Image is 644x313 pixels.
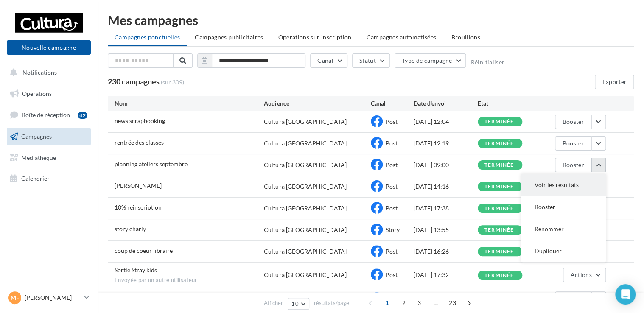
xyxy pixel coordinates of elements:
[115,99,264,108] div: Nom
[395,53,466,68] button: Type de campagne
[264,99,371,108] div: Audience
[11,293,20,302] span: MF
[414,182,478,191] div: [DATE] 14:16
[264,271,346,279] div: Cultura [GEOGRAPHIC_DATA]
[555,115,591,129] button: Booster
[310,53,347,68] button: Canal
[484,273,514,278] div: terminée
[22,69,57,76] span: Notifications
[7,290,91,306] a: MF [PERSON_NAME]
[108,14,634,26] div: Mes campagnes
[195,34,263,41] span: Campagnes publicitaires
[115,139,164,146] span: rentrée des classes
[414,247,478,256] div: [DATE] 16:26
[21,175,50,182] span: Calendrier
[291,300,299,307] span: 10
[288,298,309,310] button: 10
[445,296,459,310] span: 23
[470,59,504,66] button: Réinitialiser
[5,85,92,103] a: Opérations
[25,293,81,302] p: [PERSON_NAME]
[595,75,634,89] button: Exporter
[484,249,514,254] div: terminée
[521,218,606,240] button: Renommer
[555,158,591,172] button: Booster
[414,99,478,108] div: Date d'envoi
[563,268,605,282] button: Actions
[386,118,398,125] span: Post
[484,141,514,146] div: terminée
[484,162,514,168] div: terminée
[414,139,478,148] div: [DATE] 12:19
[78,112,87,119] div: 42
[115,117,165,124] span: news scrapbooking
[371,99,414,108] div: Canal
[570,271,591,278] span: Actions
[314,299,349,307] span: résultats/page
[21,133,52,140] span: Campagnes
[484,206,514,211] div: terminée
[115,182,162,189] span: sabrina carpenters
[264,117,346,126] div: Cultura [GEOGRAPHIC_DATA]
[484,184,514,190] div: terminée
[5,149,92,167] a: Médiathèque
[115,225,146,232] span: story charly
[521,240,606,262] button: Dupliquer
[5,106,92,124] a: Boîte de réception42
[115,247,173,254] span: coup de coeur libraire
[555,291,591,306] button: Booster
[386,204,398,212] span: Post
[521,174,606,196] button: Voir les résultats
[264,182,346,191] div: Cultura [GEOGRAPHIC_DATA]
[22,90,52,97] span: Opérations
[414,204,478,212] div: [DATE] 17:38
[412,296,426,310] span: 3
[115,160,188,168] span: planning ateliers septembre
[264,247,346,256] div: Cultura [GEOGRAPHIC_DATA]
[429,296,442,310] span: ...
[115,277,264,284] span: Envoyée par un autre utilisateur
[484,119,514,125] div: terminée
[414,161,478,169] div: [DATE] 09:00
[352,53,390,68] button: Statut
[386,248,398,255] span: Post
[5,128,92,145] a: Campagnes
[386,226,400,233] span: Story
[115,266,157,274] span: Sortie Stray kids
[5,170,92,187] a: Calendrier
[22,111,70,118] span: Boîte de réception
[451,34,480,41] span: Brouillons
[108,77,160,86] span: 230 campagnes
[264,226,346,234] div: Cultura [GEOGRAPHIC_DATA]
[115,204,162,211] span: 10% reinscription
[264,299,283,307] span: Afficher
[478,99,542,108] div: État
[386,183,398,190] span: Post
[7,40,91,55] button: Nouvelle campagne
[386,161,398,168] span: Post
[381,296,394,310] span: 1
[414,271,478,279] div: [DATE] 17:32
[264,161,346,169] div: Cultura [GEOGRAPHIC_DATA]
[397,296,411,310] span: 2
[521,196,606,218] button: Booster
[264,139,346,148] div: Cultura [GEOGRAPHIC_DATA]
[414,117,478,126] div: [DATE] 12:04
[615,284,636,305] div: Open Intercom Messenger
[21,154,56,161] span: Médiathèque
[278,34,351,41] span: Operations sur inscription
[264,204,346,212] div: Cultura [GEOGRAPHIC_DATA]
[555,136,591,151] button: Booster
[367,34,437,41] span: Campagnes automatisées
[5,64,89,81] button: Notifications
[386,140,398,147] span: Post
[414,226,478,234] div: [DATE] 13:55
[161,78,184,87] span: (sur 309)
[386,271,398,278] span: Post
[484,227,514,233] div: terminée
